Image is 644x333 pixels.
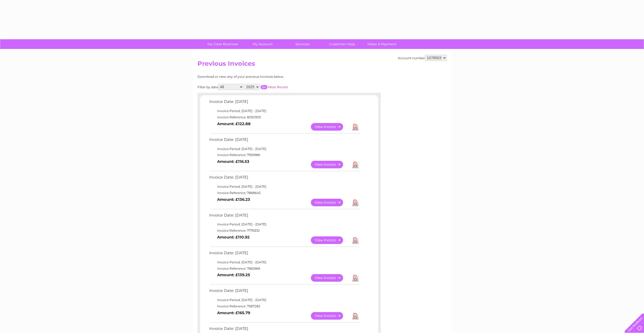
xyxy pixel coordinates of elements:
[208,221,361,227] td: Invoice Period: [DATE] - [DATE]
[197,75,335,79] div: Download or view any of your previous invoices below.
[311,312,349,320] a: View
[281,39,324,49] a: Services
[208,152,361,158] td: Invoice Reference: 7959986
[311,274,349,282] a: View
[352,123,359,131] a: Download
[208,212,361,221] td: Invoice Date: [DATE]
[208,114,361,120] td: Invoice Reference: 8050305
[217,121,251,126] b: Amount: £122.88
[208,190,361,196] td: Invoice Reference: 7868645
[311,123,349,131] a: View
[352,274,359,282] a: Download
[197,84,335,90] div: Filter by date
[321,39,364,49] a: Customer Help
[352,312,359,320] a: Download
[208,287,361,297] td: Invoice Date: [DATE]
[208,227,361,234] td: Invoice Reference: 7776332
[201,39,244,49] a: My Clear Business
[217,197,250,202] b: Amount: £136.23
[208,98,361,108] td: Invoice Date: [DATE]
[208,174,361,184] td: Invoice Date: [DATE]
[208,108,361,114] td: Invoice Period: [DATE] - [DATE]
[352,199,359,206] a: Download
[398,55,447,61] div: Account number
[208,259,361,265] td: Invoice Period: [DATE] - [DATE]
[208,146,361,152] td: Invoice Period: [DATE] - [DATE]
[360,39,404,49] a: Make A Payment
[197,60,447,70] h2: Previous Invoices
[217,310,250,315] b: Amount: £165.79
[208,136,361,146] td: Invoice Date: [DATE]
[208,297,361,303] td: Invoice Period: [DATE] - [DATE]
[217,273,250,277] b: Amount: £139.25
[208,249,361,259] td: Invoice Date: [DATE]
[208,303,361,309] td: Invoice Reference: 7587282
[268,85,288,89] a: Most Recent
[208,184,361,190] td: Invoice Period: [DATE] - [DATE]
[311,161,349,168] a: View
[311,236,349,244] a: View
[352,236,359,244] a: Download
[311,199,349,206] a: View
[208,265,361,272] td: Invoice Reference: 7682669
[241,39,284,49] a: My Account
[352,161,359,168] a: Download
[217,159,249,164] b: Amount: £116.53
[217,235,250,240] b: Amount: £110.92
